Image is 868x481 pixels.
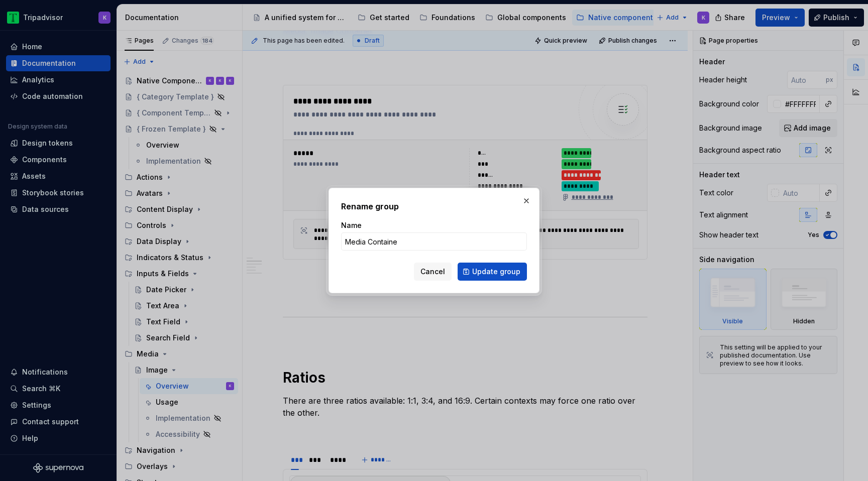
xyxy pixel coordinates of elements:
button: Update group [458,263,527,281]
span: Update group [472,267,520,277]
button: Cancel [414,263,452,281]
label: Name [341,220,362,230]
span: Cancel [420,267,445,277]
h2: Rename group [341,200,527,212]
